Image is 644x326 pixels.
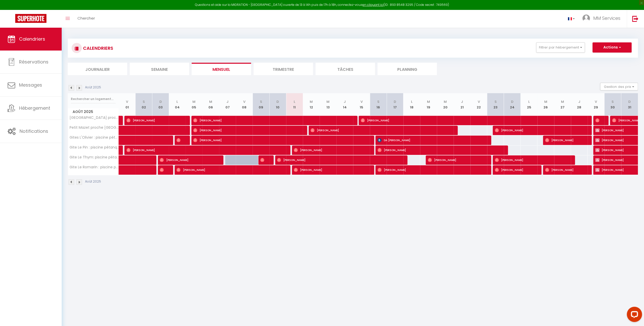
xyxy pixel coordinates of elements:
[260,99,262,104] abbr: S
[628,99,631,104] abbr: D
[377,99,379,104] abbr: S
[260,155,266,165] span: [PERSON_NAME]
[377,135,484,145] span: DA [PERSON_NAME]
[294,165,366,175] span: [PERSON_NAME]
[193,116,350,125] span: [PERSON_NAME]
[592,42,632,53] button: Actions
[69,145,120,149] span: Gite Le Pin : piscine pétanque / 3 personnes
[85,85,101,90] p: Août 2025
[15,14,46,23] img: Super Booking
[461,99,463,104] abbr: J
[294,145,366,155] span: [PERSON_NAME]
[254,63,313,75] li: Trimestre
[521,93,537,116] th: 25
[316,63,375,75] li: Tâches
[310,125,450,135] span: [PERSON_NAME]
[528,99,530,104] abbr: L
[394,99,396,104] abbr: D
[82,42,113,54] h3: CALENDRIERS
[126,116,182,125] span: [PERSON_NAME]
[176,99,178,104] abbr: L
[377,145,500,155] span: [PERSON_NAME]
[68,108,119,116] span: Août 2025
[303,93,320,116] th: 12
[336,93,353,116] th: 14
[69,155,120,159] span: Gite Le Thym: piscine pétanque / 3 personnes
[420,93,437,116] th: 19
[595,165,630,175] span: [PERSON_NAME]
[69,136,120,139] span: Gites L'Olivier : piscine pétanque / 3 personnes
[160,155,216,165] span: [PERSON_NAME]
[126,99,128,104] abbr: V
[595,135,630,145] span: [PERSON_NAME]
[504,93,521,116] th: 24
[454,93,470,116] th: 21
[277,155,400,165] span: [PERSON_NAME]
[536,42,585,53] button: Filtrer par hébergement
[19,82,42,88] span: Messages
[119,93,136,116] th: 01
[19,59,48,65] span: Réservations
[159,99,162,104] abbr: D
[545,165,584,175] span: [PERSON_NAME]
[68,63,127,75] li: Journalier
[495,165,534,175] span: [PERSON_NAME]
[561,99,564,104] abbr: M
[193,125,299,135] span: [PERSON_NAME]
[595,145,630,155] span: [PERSON_NAME]
[361,116,584,125] span: [PERSON_NAME]
[411,99,412,104] abbr: L
[19,36,45,42] span: Calendriers
[495,125,584,135] span: [PERSON_NAME]
[582,14,590,22] img: ...
[169,93,186,116] th: 04
[377,63,437,75] li: Planning
[487,93,504,116] th: 23
[623,305,644,326] iframe: LiveChat chat widget
[377,165,484,175] span: [PERSON_NAME]
[600,83,638,90] button: Gestion des prix
[511,99,514,104] abbr: D
[595,125,630,135] span: [PERSON_NAME]
[192,63,251,75] li: Mensuel
[437,93,454,116] th: 20
[19,105,50,111] span: Hébergement
[310,99,313,104] abbr: M
[362,3,384,7] a: en cliquant ici
[554,93,571,116] th: 27
[495,155,567,165] span: [PERSON_NAME]
[126,145,283,155] span: [PERSON_NAME]
[621,93,638,116] th: 31
[143,99,145,104] abbr: S
[593,15,620,21] span: MM Services
[152,93,169,116] th: 03
[403,93,420,116] th: 18
[604,93,621,116] th: 30
[269,93,286,116] th: 10
[160,165,165,175] span: [PERSON_NAME]
[360,99,363,104] abbr: V
[69,165,120,169] span: Gite Le Romarin : piscine pétanque / 3 personnes
[494,99,497,104] abbr: S
[20,128,48,134] span: Notifications
[243,99,245,104] abbr: V
[428,155,484,165] span: [PERSON_NAME]
[85,179,101,184] p: Août 2025
[320,93,336,116] th: 13
[219,93,236,116] th: 07
[537,93,554,116] th: 26
[595,155,630,165] span: [PERSON_NAME]
[294,99,295,104] abbr: L
[470,93,487,116] th: 22
[326,99,329,104] abbr: M
[477,99,480,104] abbr: V
[387,93,403,116] th: 17
[444,99,447,104] abbr: M
[578,99,580,104] abbr: J
[286,93,303,116] th: 11
[370,93,387,116] th: 16
[588,93,604,116] th: 29
[344,99,346,104] abbr: J
[253,93,269,116] th: 09
[193,135,366,145] span: [PERSON_NAME]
